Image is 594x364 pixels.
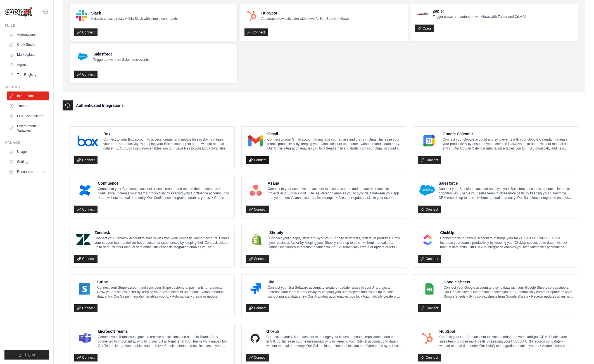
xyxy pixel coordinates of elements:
[7,102,49,110] a: Traces
[244,28,268,36] a: Connect
[246,206,269,213] a: Connect
[4,85,49,89] div: Operate
[7,122,49,135] a: Environment Variables
[269,230,402,235] h4: Shopify
[419,283,439,295] img: Google Sheets Logo
[443,279,573,285] h4: Google Sheets
[7,60,49,69] a: Agents
[248,283,264,295] img: Jira Logo
[7,112,49,120] a: LLM Connections
[7,70,49,79] a: Tool Registry
[76,234,91,245] img: Zendesk Logo
[439,329,573,334] h4: HubSpot
[246,354,269,361] a: Connect
[246,10,257,21] img: HubSpot Logo
[439,335,573,348] p: Connect your HubSpot account to sync records from your HubSpot CRM. Enable your sales team to clo...
[268,180,401,186] h4: Asana
[443,137,573,151] p: Connect your Google account and sync events with your Google Calendar. Increase your productivity...
[94,236,230,249] p: Connect your Zendesk account to sync tickets from your Zendesk Support account. Enable your suppo...
[76,10,87,21] img: Slack Logo
[418,206,441,213] a: Connect
[17,170,33,174] span: Resources
[98,329,230,334] h4: Microsoft Teams
[267,131,402,137] h4: Gmail
[261,16,349,21] p: Automate crew activation with powerful HubSpot workflows
[418,354,441,361] a: Connect
[4,23,49,28] div: Build
[7,167,49,176] button: Resources
[267,137,402,151] p: Connect to your Gmail account to manage your emails and drafts in Gmail. Increase your team’s pro...
[93,57,149,62] p: Trigger crews from Salesforce events
[246,255,269,263] a: Connect
[415,25,434,32] a: Open
[74,206,98,213] a: Connect
[7,30,49,39] a: Automations
[74,28,98,36] a: Connect
[76,283,93,295] img: Stripe Logo
[418,255,441,263] a: Connect
[103,131,230,137] h4: Box
[4,141,49,145] div: Manage
[98,187,230,200] p: Connect to your Confluence account access, create, and update their documents in Confluence. Incr...
[268,187,401,200] p: Connect to your users’ Asana account to access, create, and update their tasks or projects in [GE...
[4,6,32,17] img: Logo
[94,230,230,235] h4: Zendesk
[246,304,269,312] a: Connect
[25,353,35,357] span: Logout
[91,10,178,16] h4: Slack
[103,137,230,151] p: Connect to your Box account to access, create, and update files in Box. Increase your team’s prod...
[419,234,436,245] img: ClickUp Logo
[91,16,178,21] p: Activate crews directly within Slack with simple commands
[418,156,441,164] a: Connect
[246,156,269,164] a: Connect
[268,285,401,299] p: Connect your Jira Software account to create or update issues in your Jira projects. Increase you...
[7,157,49,166] a: Settings
[417,12,429,15] img: Zapier Logo
[97,285,230,299] p: Connect your Stripe account and sync your Stripe customers, payments, or products. Grow your busi...
[266,329,401,334] h4: GitHub
[266,335,401,348] p: Connect to your GitHub account to manage your issues, releases, repositories, and more in GitHub....
[76,185,94,196] img: Confluence Logo
[74,255,98,263] a: Connect
[440,236,573,249] p: Connect to your ClickUp account to manage your tasks in [GEOGRAPHIC_DATA]. Increase your team’s p...
[74,71,98,78] a: Connect
[419,333,435,344] img: HubSpot Logo
[443,131,573,137] h4: Google Calendar
[74,354,98,361] a: Connect
[7,40,49,49] a: Crew Studio
[97,279,230,285] h4: Stripe
[76,103,123,108] h3: Authenticated Integrations
[76,135,99,146] img: Box Logo
[419,185,435,196] img: Salesforce Logo
[418,304,441,312] a: Connect
[98,335,230,348] p: Connect your Teams workspace to receive notifications and alerts in Teams. Stay connected to impo...
[7,50,49,59] a: Marketplace
[93,51,149,57] h4: Salesforce
[4,350,49,360] button: Logout
[439,187,573,200] p: Connect your Salesforce account and sync your Salesforce accounts, contacts, leads, or opportunit...
[7,91,49,100] a: Integrations
[76,50,89,63] img: Salesforce Logo
[269,236,402,249] p: Connect your Shopify store and sync your Shopify customers, orders, or products. Grow your busine...
[248,234,265,245] img: Shopify Logo
[74,156,98,164] a: Connect
[440,230,573,235] h4: ClickUp
[433,15,526,19] p: Trigger crews and automate workflows with Zapier and CrewAI
[248,333,263,344] img: GitHub Logo
[98,180,230,186] h4: Confluence
[419,135,439,146] img: Google Calendar Logo
[7,147,49,156] a: Usage
[76,333,94,344] img: Microsoft Teams Logo
[443,285,573,299] p: Connect your Google account and sync data with your Google Sheets spreadsheets. Our Google Sheets...
[439,180,573,186] h4: Salesforce
[433,8,526,14] h4: Zapier
[268,279,401,285] h4: Jira
[261,10,349,16] h4: HubSpot
[248,185,264,196] img: Asana Logo
[248,135,263,146] img: Gmail Logo
[74,304,98,312] a: Connect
